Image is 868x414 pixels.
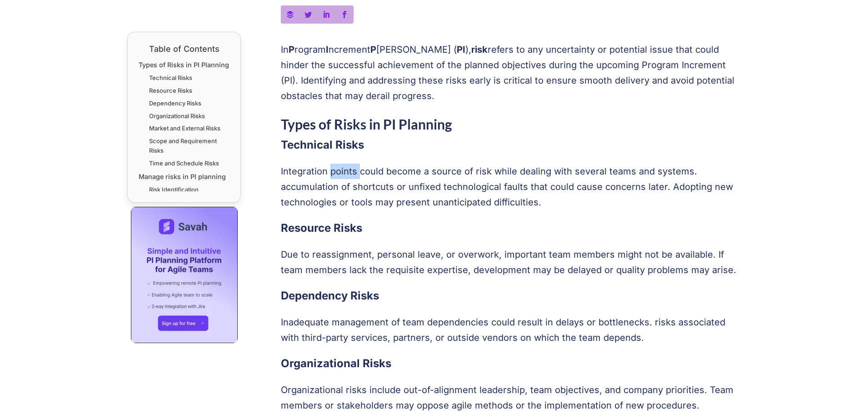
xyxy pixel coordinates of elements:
[289,44,294,55] strong: P
[139,43,229,55] div: Table of Contents
[281,219,741,238] h3: Resource Risks
[457,44,465,55] strong: PI
[149,136,229,155] a: Scope and Requirement Risks
[370,44,376,55] strong: P
[149,185,199,195] a: Risk Identification
[149,124,220,133] a: Market and External Risks
[149,159,219,168] a: Time and Schedule Risks
[149,86,192,95] a: Resource Risks
[281,136,741,155] h3: Technical Risks
[281,354,741,373] h3: Organizational Risks
[281,42,741,104] p: In rogram ncrement [PERSON_NAME] ( ), refers to any uncertainty or potential issue that could hin...
[149,99,201,108] a: Dependency Risks
[139,60,229,70] a: Types of Risks in PI Planning
[281,287,741,305] h3: Dependency Risks
[149,73,192,83] a: Technical Risks
[281,164,741,210] p: Integration points could become a source of risk while dealing with several teams and systems. ac...
[281,314,741,345] p: Inadequate management of team dependencies could result in delays or bottlenecks. risks associate...
[823,370,868,414] iframe: Chat Widget
[149,111,205,121] a: Organizational Risks
[281,247,741,278] p: Due to reassignment, personal leave, or overwork, important team members might not be available. ...
[471,44,488,55] strong: risk
[281,113,741,136] h2: Types of Risks in PI Planning
[326,44,329,55] strong: I
[139,171,226,182] a: Manage risks in PI planning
